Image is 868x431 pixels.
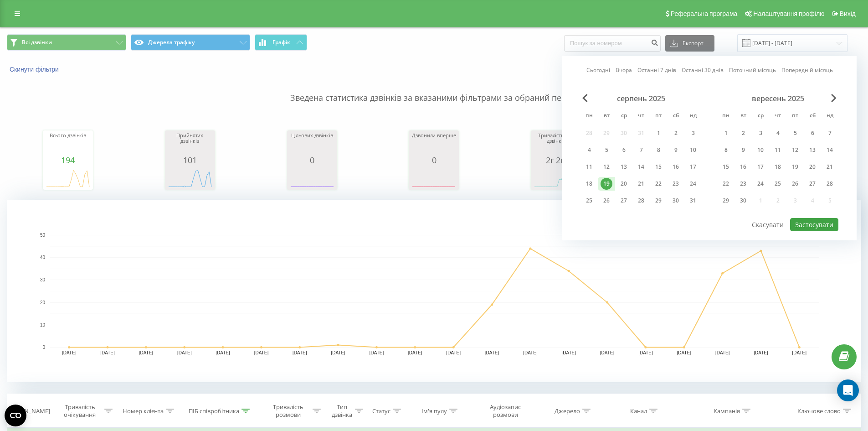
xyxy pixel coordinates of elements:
[40,255,46,260] text: 40
[823,109,837,123] abbr: неділя
[789,144,801,156] div: 12
[677,350,692,355] text: [DATE]
[601,144,612,156] div: 5
[686,109,700,123] abbr: неділя
[272,39,290,46] span: Графік
[752,143,769,157] div: ср 10 вер 2025 р.
[62,350,77,355] text: [DATE]
[580,143,598,157] div: пн 4 серп 2025 р.
[652,178,664,190] div: 22
[7,34,126,51] button: Всі дзвінки
[652,127,664,139] div: 1
[583,161,595,173] div: 11
[57,403,103,419] div: Тривалість очікування
[635,161,647,173] div: 14
[821,143,838,157] div: нд 14 вер 2025 р.
[719,109,733,123] abbr: понеділок
[598,160,615,174] div: вт 12 серп 2025 р.
[720,178,732,190] div: 22
[714,407,740,415] div: Кампанія
[289,133,335,156] div: Цільових дзвінків
[781,66,833,74] a: Попередній місяць
[667,126,684,140] div: сб 2 серп 2025 р.
[533,156,579,165] div: 2г 2м
[42,345,45,350] text: 0
[254,350,269,355] text: [DATE]
[734,177,752,191] div: вт 23 вер 2025 р.
[598,194,615,208] div: вт 26 серп 2025 р.
[650,160,667,174] div: пт 15 серп 2025 р.
[533,165,579,192] svg: A chart.
[7,200,861,382] div: A chart.
[650,194,667,208] div: пт 29 серп 2025 р.
[45,165,91,192] svg: A chart.
[586,66,610,74] a: Сьогодні
[684,177,702,191] div: нд 24 серп 2025 р.
[582,94,588,102] span: Previous Month
[687,144,699,156] div: 10
[4,407,50,415] div: [PERSON_NAME]
[755,161,766,173] div: 17
[804,143,821,157] div: сб 13 вер 2025 р.
[652,161,664,173] div: 15
[479,403,532,419] div: Аудіозапис розмови
[667,143,684,157] div: сб 9 серп 2025 р.
[580,94,702,103] div: серпень 2025
[717,194,734,208] div: пн 29 вер 2025 р.
[635,178,647,190] div: 21
[289,165,335,192] div: A chart.
[665,35,714,52] button: Експорт
[687,161,699,173] div: 17
[650,143,667,157] div: пт 8 серп 2025 р.
[421,407,447,415] div: Ім'я пулу
[790,218,838,231] button: Застосувати
[583,195,595,207] div: 25
[717,126,734,140] div: пн 1 вер 2025 р.
[717,177,734,191] div: пн 22 вер 2025 р.
[582,109,596,123] abbr: понеділок
[670,178,682,190] div: 23
[615,194,632,208] div: ср 27 серп 2025 р.
[601,178,612,190] div: 19
[671,10,738,17] span: Реферальна програма
[821,160,838,174] div: нд 21 вер 2025 р.
[772,161,784,173] div: 18
[824,178,836,190] div: 28
[635,195,647,207] div: 28
[824,144,836,156] div: 14
[266,403,311,419] div: Тривалість розмови
[634,109,648,123] abbr: четвер
[840,10,856,17] span: Вихід
[684,143,702,157] div: нд 10 серп 2025 р.
[717,94,838,103] div: вересень 2025
[632,160,650,174] div: чт 14 серп 2025 р.
[632,177,650,191] div: чт 21 серп 2025 р.
[255,34,307,51] button: Графік
[45,156,91,165] div: 194
[408,350,422,355] text: [DATE]
[580,194,598,208] div: пн 25 серп 2025 р.
[139,350,154,355] text: [DATE]
[804,126,821,140] div: сб 6 вер 2025 р.
[618,161,630,173] div: 13
[786,177,804,191] div: пт 26 вер 2025 р.
[831,94,837,102] span: Next Month
[7,65,63,73] button: Скинути фільтри
[786,160,804,174] div: пт 19 вер 2025 р.
[583,178,595,190] div: 18
[687,127,699,139] div: 3
[370,350,384,355] text: [DATE]
[167,133,213,156] div: Прийнятих дзвінків
[446,350,461,355] text: [DATE]
[786,126,804,140] div: пт 5 вер 2025 р.
[167,165,213,192] svg: A chart.
[372,407,390,415] div: Статус
[684,160,702,174] div: нд 17 серп 2025 р.
[561,350,576,355] text: [DATE]
[601,161,612,173] div: 12
[752,126,769,140] div: ср 3 вер 2025 р.
[652,195,664,207] div: 29
[821,177,838,191] div: нд 28 вер 2025 р.
[637,66,676,74] a: Останні 7 днів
